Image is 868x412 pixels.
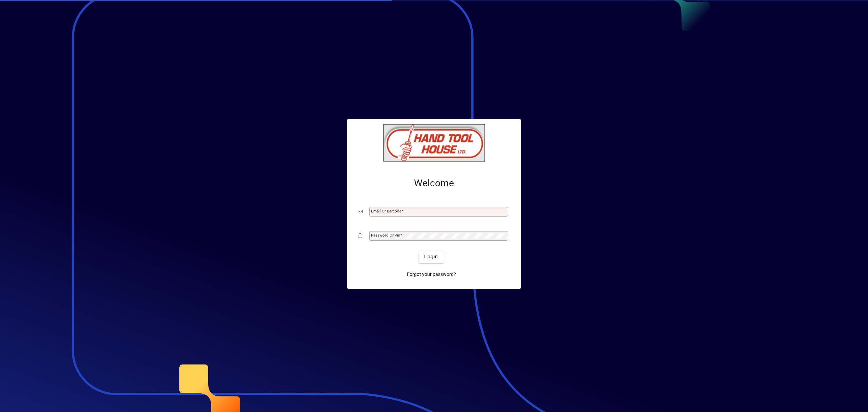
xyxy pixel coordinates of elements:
button: Login [419,251,443,263]
span: Login [424,253,438,260]
a: Forgot your password? [404,268,459,281]
mat-label: Email or Barcode [371,209,401,213]
mat-label: Password or Pin [371,233,400,238]
span: Forgot your password? [407,271,456,278]
h2: Welcome [358,177,510,189]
